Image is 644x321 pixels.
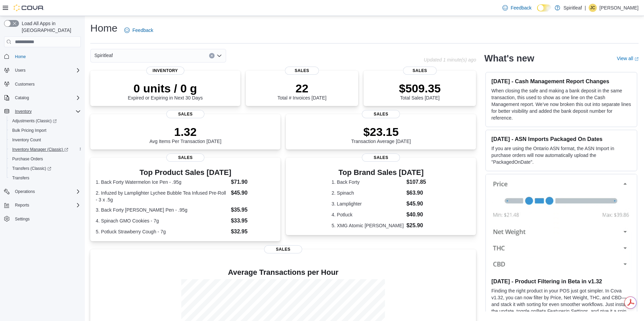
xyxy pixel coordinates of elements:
[12,80,37,88] a: Customers
[128,82,203,101] div: Expired or Expiring in Next 30 Days
[10,164,54,173] a: Transfers (Classic)
[406,211,430,219] dd: $40.90
[12,156,43,162] span: Purchase Orders
[10,145,81,154] span: Inventory Manager (Classic)
[15,54,26,59] span: Home
[231,217,275,225] dd: $33.95
[12,147,68,152] span: Inventory Manager (Classic)
[231,178,275,186] dd: $71.90
[1,200,84,210] button: Reports
[1,187,84,196] button: Operations
[94,51,113,59] span: Spiritleaf
[1,93,84,103] button: Catalog
[277,82,326,101] div: Total # Invoices [DATE]
[351,125,411,144] div: Transaction Average [DATE]
[10,126,49,135] a: Bulk Pricing Import
[12,201,32,209] button: Reports
[600,4,639,12] p: [PERSON_NAME]
[10,136,81,144] span: Inventory Count
[406,189,430,197] dd: $63.90
[10,145,71,154] a: Inventory Manager (Classic)
[7,116,84,126] a: Adjustments (Classic)
[12,94,81,102] span: Catalog
[1,66,84,75] button: Users
[491,87,631,121] p: When closing the safe and making a bank deposit in the same transaction, this used to show as one...
[285,67,319,75] span: Sales
[12,166,51,171] span: Transfers (Classic)
[7,173,84,183] button: Transfers
[12,52,81,60] span: Home
[10,155,81,163] span: Purchase Orders
[406,221,430,230] dd: $25.90
[96,168,275,177] h3: Top Product Sales [DATE]
[12,215,81,223] span: Settings
[12,94,32,102] button: Catalog
[149,125,221,139] p: 1.32
[217,53,222,58] button: Open list of options
[15,189,35,194] span: Operations
[14,4,44,11] img: Cova
[7,135,84,145] button: Inventory Count
[12,66,81,74] span: Users
[149,125,221,144] div: Avg Items Per Transaction [DATE]
[10,164,81,173] span: Transfers (Classic)
[332,200,404,207] dt: 3. Lamplighter
[1,79,84,89] button: Customers
[15,202,29,208] span: Reports
[1,214,84,224] button: Settings
[96,228,228,235] dt: 5. Potluck Strawberry Cough - 7g
[403,67,437,75] span: Sales
[7,164,84,173] a: Transfers (Classic)
[491,145,631,165] p: If you are using the Ontario ASN format, the ASN Import in purchase orders will now automatically...
[424,57,476,63] p: Updated 1 minute(s) ago
[122,23,156,37] a: Feedback
[209,53,215,58] button: Clear input
[332,222,404,229] dt: 5. XMG Atomic [PERSON_NAME]
[231,206,275,214] dd: $35.95
[491,136,631,142] h3: [DATE] - ASN Imports Packaged On Dates
[362,110,400,118] span: Sales
[231,228,275,236] dd: $32.95
[12,66,28,74] button: Users
[511,4,531,11] span: Feedback
[332,168,430,177] h3: Top Brand Sales [DATE]
[1,51,84,61] button: Home
[12,215,32,223] a: Settings
[12,201,81,209] span: Reports
[12,107,81,115] span: Inventory
[10,117,59,125] a: Adjustments (Classic)
[536,308,566,314] em: Beta Features
[12,53,29,61] a: Home
[332,211,404,218] dt: 4. Potluck
[500,1,534,15] a: Feedback
[10,136,44,144] a: Inventory Count
[12,137,41,143] span: Inventory Count
[96,190,228,203] dt: 2. Infuzed by Lamplighter Lychee Bubble Tea Infused Pre-Roll - 3 x .5g
[10,174,81,182] span: Transfers
[96,217,228,224] dt: 4. Spinach GMO Cookies - 7g
[590,4,595,12] span: JC
[10,174,32,182] a: Transfers
[166,154,204,162] span: Sales
[96,268,471,277] h4: Average Transactions per Hour
[10,117,81,125] span: Adjustments (Classic)
[332,179,404,185] dt: 1. Back Forty
[617,56,639,61] a: View allExternal link
[12,118,57,124] span: Adjustments (Classic)
[19,20,81,34] span: Load All Apps in [GEOGRAPHIC_DATA]
[146,67,184,75] span: Inventory
[7,126,84,135] button: Bulk Pricing Import
[15,82,35,87] span: Customers
[12,107,34,115] button: Inventory
[362,154,400,162] span: Sales
[564,4,582,12] p: Spiritleaf
[15,95,29,101] span: Catalog
[10,126,81,135] span: Bulk Pricing Import
[7,154,84,164] button: Purchase Orders
[166,110,204,118] span: Sales
[90,21,117,35] h1: Home
[264,245,302,253] span: Sales
[332,190,404,196] dt: 2. Spinach
[132,27,153,34] span: Feedback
